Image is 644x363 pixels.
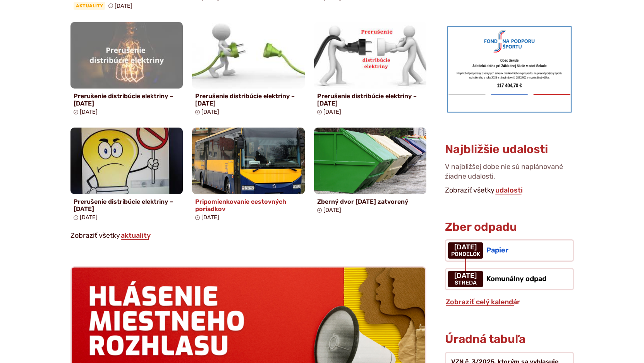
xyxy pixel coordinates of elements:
[445,143,548,156] h3: Najbližšie udalosti
[74,92,180,107] h4: Prerušenie distribúcie elektriny – [DATE]
[445,221,574,233] h3: Zber odpadu
[195,198,302,213] h4: Pripomienkovanie cestovných poriadkov
[451,244,480,251] span: [DATE]
[80,214,98,221] span: [DATE]
[74,2,105,10] span: Aktuality
[80,109,98,115] span: [DATE]
[451,251,480,257] span: pondelok
[486,246,508,254] span: Papier
[454,280,477,286] span: streda
[201,109,219,115] span: [DATE]
[486,274,546,283] span: Komunálny odpad
[115,3,132,9] span: [DATE]
[323,109,341,115] span: [DATE]
[70,22,183,118] a: Prerušenie distribúcie elektriny – [DATE] [DATE]
[70,128,183,224] a: Prerušenie distribúcie elektriny – [DATE] [DATE]
[445,268,574,290] a: Komunálny odpad [DATE] streda
[445,162,574,184] p: V najbližšej dobe nie sú naplánované žiadne udalosti.
[74,198,180,213] h4: Prerušenie distribúcie elektriny – [DATE]
[317,198,424,205] h4: Zberný dvor [DATE] zatvorený
[323,207,341,213] span: [DATE]
[445,298,521,306] a: Zobraziť celý kalendár
[445,333,526,346] h3: Úradná tabuľa
[192,22,305,118] a: Prerušenie distribúcie elektriny – [DATE] [DATE]
[201,214,219,221] span: [DATE]
[314,128,427,216] a: Zberný dvor [DATE] zatvorený [DATE]
[70,230,427,242] p: Zobraziť všetky
[495,186,524,194] a: Zobraziť všetky udalosti
[314,22,427,118] a: Prerušenie distribúcie elektriny – [DATE] [DATE]
[317,92,424,107] h4: Prerušenie distribúcie elektriny – [DATE]
[195,92,302,107] h4: Prerušenie distribúcie elektriny – [DATE]
[120,231,151,240] a: Zobraziť všetky aktuality
[445,24,574,114] img: draha.png
[445,239,574,262] a: Papier [DATE] pondelok
[454,272,477,280] span: [DATE]
[445,185,574,196] p: Zobraziť všetky
[192,128,305,224] a: Pripomienkovanie cestovných poriadkov [DATE]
